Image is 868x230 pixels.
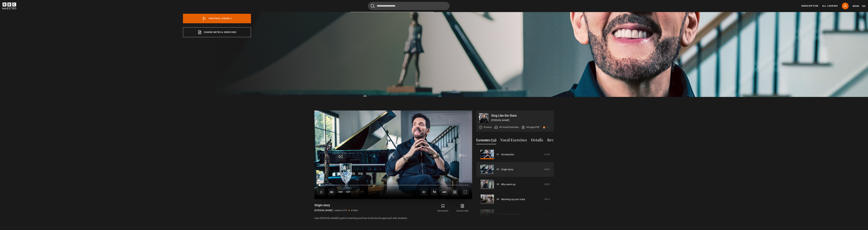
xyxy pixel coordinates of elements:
button: Fullscreen [462,189,469,195]
button: Next Lesson [420,189,427,195]
a: Origin story [501,168,513,171]
button: Toggle navigation [853,4,865,8]
a: Course notes [453,203,472,213]
span: 0:04 [339,189,343,195]
svg: BBC Maestro [3,3,16,9]
a: All Courses [822,4,838,7]
h1: Origin story [314,203,358,207]
p: 4 mins [351,209,358,212]
span: - [344,191,345,193]
button: Submit the search query [371,4,375,8]
div: Current quality: 720p [441,189,448,195]
a: Continue lesson 2 [183,14,251,23]
button: Reviews (60) [547,137,568,144]
p: 54 Vocal Exercises [499,125,519,129]
a: Subscription [801,4,818,7]
p: 8 hours [484,125,492,129]
button: Captions [451,189,458,195]
a: 94 page PDF [521,125,540,129]
p: [PERSON_NAME] [491,118,551,122]
button: Save lesson [433,203,453,213]
a: Why warm up [501,183,516,186]
p: [PERSON_NAME] [314,209,333,212]
p: Lesson 2/31 [334,209,347,212]
button: Vocal Exercises [500,137,527,144]
button: Details [531,137,543,144]
button: Mute [328,189,335,195]
button: Playback Rate [431,188,437,195]
video-js: Video Player [314,111,472,199]
button: Pause [318,189,325,195]
button: Lessons (31) [476,137,496,144]
input: Search [368,2,450,10]
a: Introduction [501,153,514,156]
p: Sing Like the Stars [491,114,551,117]
span: auto [441,189,448,195]
p: Hear [PERSON_NAME]’s path to teaching and how it informs his approach with students. [314,216,472,220]
span: 4:27 [346,189,350,195]
a: Course notes & exercises [183,27,251,37]
div: Progress Bar [318,185,468,186]
a: Warming up your voice [501,198,525,201]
